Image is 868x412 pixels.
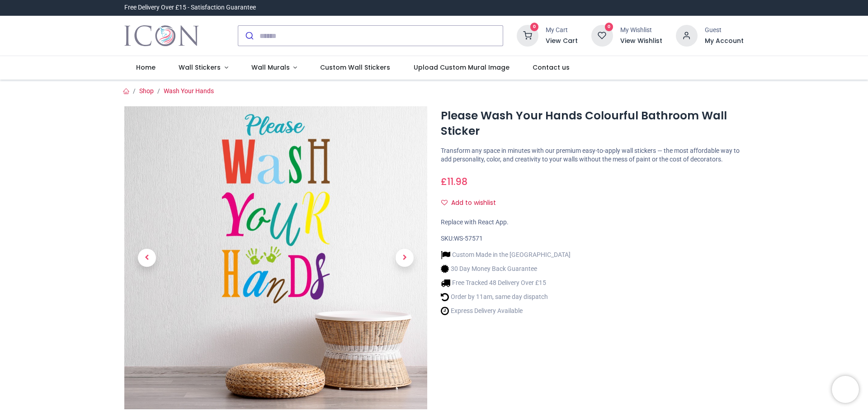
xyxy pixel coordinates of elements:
div: Guest [705,26,744,35]
a: Wash Your Hands [164,87,214,95]
a: Previous [124,152,170,364]
a: Shop [139,87,154,95]
h1: Please Wash Your Hands Colourful Bathroom Wall Sticker [441,108,744,139]
span: Contact us [533,63,570,72]
a: Logo of Icon Wall Stickers [124,23,199,48]
a: Next [382,152,427,364]
a: View Wishlist [620,37,662,46]
span: WS-57571 [454,235,483,242]
sup: 0 [605,23,613,31]
div: Free Delivery Over £15 - Satisfaction Guarantee [124,3,256,12]
span: Wall Murals [251,63,290,72]
span: Home [136,63,156,72]
a: Wall Stickers [167,56,240,80]
span: Upload Custom Mural Image [414,63,509,72]
p: Transform any space in minutes with our premium easy-to-apply wall stickers — the most affordable... [441,147,744,164]
li: Custom Made in the [GEOGRAPHIC_DATA] [441,250,571,260]
iframe: Brevo live chat [832,376,859,403]
a: 0 [591,32,613,39]
span: Wall Stickers [179,63,221,72]
div: Replace with React App. [441,218,744,227]
li: 30 Day Money Back Guarantee [441,264,571,274]
button: Add to wishlistAdd to wishlist [441,195,504,211]
a: 0 [517,32,538,39]
div: My Cart [546,26,578,35]
button: Submit [238,26,259,46]
span: Custom Wall Stickers [320,63,390,72]
span: £ [441,175,467,188]
i: Add to wishlist [441,199,448,206]
div: My Wishlist [620,26,662,35]
a: Wall Murals [240,56,309,80]
img: Please Wash Your Hands Colourful Bathroom Wall Sticker [124,106,427,409]
li: Order by 11am, same day dispatch [441,292,571,302]
iframe: Customer reviews powered by Trustpilot [554,3,744,12]
sup: 0 [530,23,539,31]
span: Next [396,249,414,267]
li: Free Tracked 48 Delivery Over £15 [441,278,571,288]
a: My Account [705,37,744,46]
a: View Cart [546,37,578,46]
span: Previous [138,249,156,267]
img: Icon Wall Stickers [124,23,199,48]
span: 11.98 [447,175,467,188]
li: Express Delivery Available [441,306,571,316]
div: SKU: [441,234,744,243]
